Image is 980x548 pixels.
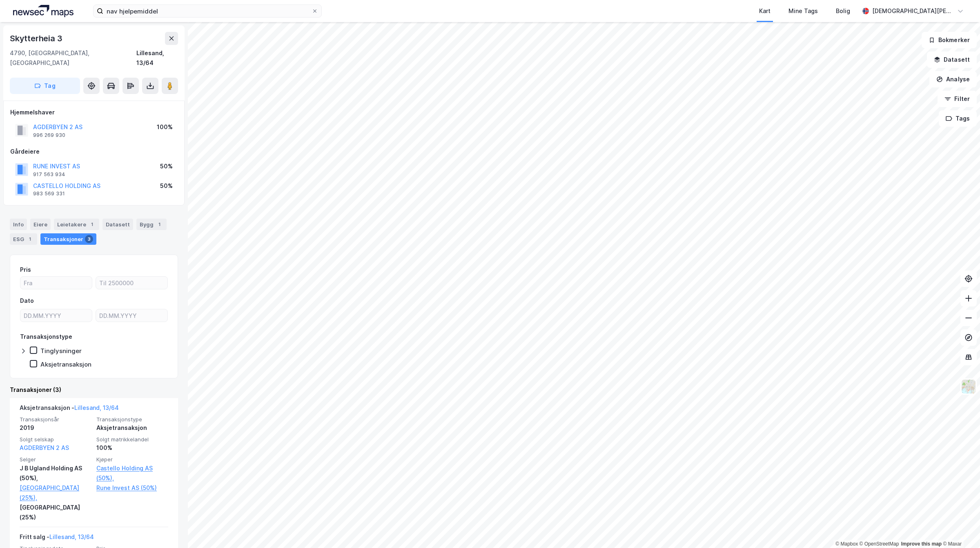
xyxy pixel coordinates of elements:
[20,444,69,451] a: AGDERBYEN 2 AS
[20,296,34,306] div: Dato
[96,456,168,463] span: Kjøper
[103,5,312,17] input: Søk på adresse, matrikkel, gårdeiere, leietakere eller personer
[10,48,136,68] div: 4790, [GEOGRAPHIC_DATA], [GEOGRAPHIC_DATA]
[10,32,64,45] div: Skytterheia 3
[160,181,173,191] div: 50%
[788,6,818,16] div: Mine Tags
[10,147,178,157] div: Gårdeiere
[136,219,167,230] div: Bygg
[20,503,91,522] div: [GEOGRAPHIC_DATA] (25%)
[33,190,65,197] div: 983 569 331
[759,6,771,16] div: Kart
[10,107,178,117] div: Hjemmelshaver
[10,219,27,230] div: Info
[85,235,93,243] div: 3
[96,483,168,493] a: Rune Invest AS (50%)
[901,541,942,547] a: Improve this map
[939,110,977,127] button: Tags
[860,541,899,547] a: OpenStreetMap
[927,51,977,68] button: Datasett
[922,32,977,48] button: Bokmerker
[938,91,977,107] button: Filter
[836,6,850,16] div: Bolig
[40,233,96,245] div: Transaksjoner
[160,161,173,171] div: 50%
[96,423,168,433] div: Aksjetransaksjon
[26,235,34,243] div: 1
[10,233,37,245] div: ESG
[88,220,96,228] div: 1
[20,332,72,342] div: Transaksjonstype
[96,436,168,443] span: Solgt matrikkelandel
[33,171,65,178] div: 917 563 934
[929,71,977,87] button: Analyse
[961,379,976,394] img: Z
[20,277,92,289] input: Fra
[136,48,178,68] div: Lillesand, 13/64
[54,219,99,230] div: Leietakere
[10,385,178,395] div: Transaksjoner (3)
[74,404,119,411] a: Lillesand, 13/64
[20,463,91,483] div: J B Ugland Holding AS (50%),
[96,463,168,483] a: Castello Holding AS (50%),
[20,416,91,423] span: Transaksjonsår
[10,78,80,94] button: Tag
[96,416,168,423] span: Transaksjonstype
[20,436,91,443] span: Solgt selskap
[20,483,91,503] a: [GEOGRAPHIC_DATA] (25%),
[939,509,980,548] iframe: Chat Widget
[835,541,858,547] a: Mapbox
[96,277,167,289] input: Til 2500000
[49,533,94,540] a: Lillesand, 13/64
[33,132,65,139] div: 996 269 930
[155,220,163,228] div: 1
[872,6,954,16] div: [DEMOGRAPHIC_DATA][PERSON_NAME]
[20,403,119,416] div: Aksjetransaksjon -
[20,532,94,545] div: Fritt salg -
[102,219,133,230] div: Datasett
[96,309,167,322] input: DD.MM.YYYY
[13,5,73,17] img: logo.a4113a55bc3d86da70a041830d287a7e.svg
[20,309,92,322] input: DD.MM.YYYY
[96,443,168,453] div: 100%
[20,456,91,463] span: Selger
[40,360,91,368] div: Aksjetransaksjon
[40,347,82,355] div: Tinglysninger
[30,219,51,230] div: Eiere
[157,122,173,132] div: 100%
[20,265,31,275] div: Pris
[20,423,91,433] div: 2019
